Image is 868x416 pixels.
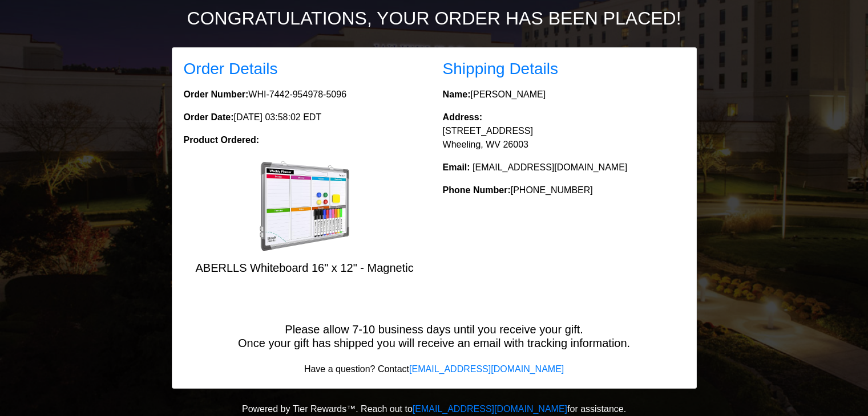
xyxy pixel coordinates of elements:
[118,7,751,29] h2: Congratulations, your order has been placed!
[259,161,350,252] img: ABERLLS Whiteboard 16" x 12" - Magnetic
[443,185,511,195] strong: Phone Number:
[413,404,567,414] a: [EMAIL_ADDRESS][DOMAIN_NAME]
[409,364,564,374] a: [EMAIL_ADDRESS][DOMAIN_NAME]
[443,183,685,197] p: [PHONE_NUMBER]
[443,88,685,101] p: [PERSON_NAME]
[184,88,426,101] p: WHI-7442-954978-5096
[242,404,626,414] span: Powered by Tier Rewards™. Reach out to for assistance.
[184,89,249,99] strong: Order Number:
[184,112,234,122] strong: Order Date:
[184,111,426,124] p: [DATE] 03:58:02 EDT
[443,89,471,99] strong: Name:
[443,112,482,122] strong: Address:
[184,261,426,275] h5: ABERLLS Whiteboard 16" x 12" - Magnetic
[443,161,685,174] p: [EMAIL_ADDRESS][DOMAIN_NAME]
[443,111,685,152] p: [STREET_ADDRESS] Wheeling, WV 26003
[443,59,685,79] h3: Shipping Details
[172,364,696,374] h6: Have a question? Contact
[184,59,426,79] h3: Order Details
[443,162,470,172] strong: Email:
[184,135,259,145] strong: Product Ordered:
[172,336,696,350] h5: Once your gift has shipped you will receive an email with tracking information.
[172,323,696,336] h5: Please allow 7-10 business days until you receive your gift.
